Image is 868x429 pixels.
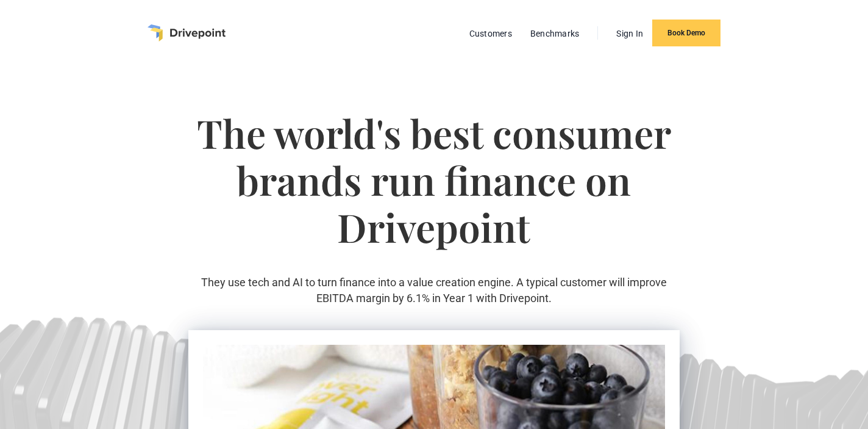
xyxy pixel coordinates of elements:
[463,26,518,41] a: Customers
[610,26,649,41] a: Sign In
[148,24,226,41] a: home
[188,275,680,305] p: They use tech and AI to turn finance into a value creation engine. A typical customer will improv...
[652,20,720,46] a: Book Demo
[524,26,586,41] a: Benchmarks
[188,110,680,275] h1: The world's best consumer brands run finance on Drivepoint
